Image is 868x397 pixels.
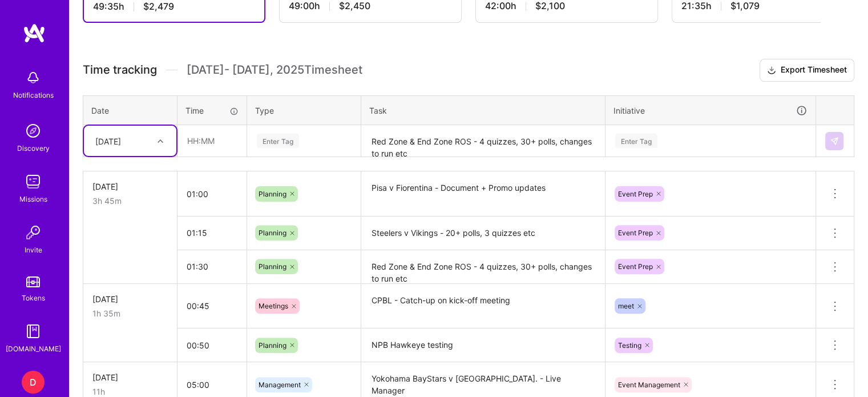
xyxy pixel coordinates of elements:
[83,95,177,125] th: Date
[618,341,641,350] span: Testing
[259,228,286,237] span: Planning
[22,320,45,343] img: guide book
[362,285,604,328] textarea: CPBL - Catch-up on kick-off meeting
[22,119,45,142] img: discovery
[178,126,246,156] input: HH:MM
[17,142,50,154] div: Discovery
[618,302,634,310] span: meet
[93,1,255,13] div: 49:35 h
[19,371,47,394] a: D
[767,65,776,77] i: icon Download
[259,341,286,350] span: Planning
[618,190,653,198] span: Event Prep
[177,330,247,360] input: HH:MM
[361,95,605,125] th: Task
[362,218,604,249] textarea: Steelers v Vikings - 20+ polls, 3 quizzes etc
[362,251,604,283] textarea: Red Zone & End Zone ROS - 4 quizzes, 30+ polls, changes to run etc
[259,302,288,310] span: Meetings
[615,132,657,150] div: Enter Tag
[6,343,61,355] div: [DOMAIN_NAME]
[143,1,174,13] span: $2,479
[177,179,247,209] input: HH:MM
[22,221,45,244] img: Invite
[22,371,45,394] div: D
[613,104,808,117] div: Initiative
[177,291,247,321] input: HH:MM
[618,228,653,237] span: Event Prep
[92,307,168,319] div: 1h 35m
[22,292,45,304] div: Tokens
[26,276,40,287] img: tokens
[259,190,286,198] span: Planning
[257,132,299,150] div: Enter Tag
[13,89,54,101] div: Notifications
[247,95,361,125] th: Type
[92,293,168,305] div: [DATE]
[158,138,163,144] i: icon Chevron
[760,59,854,82] button: Export Timesheet
[177,218,247,248] input: HH:MM
[185,105,239,117] div: Time
[25,244,42,256] div: Invite
[22,66,45,89] img: bell
[23,23,46,43] img: logo
[177,251,247,282] input: HH:MM
[92,181,168,193] div: [DATE]
[362,173,604,215] textarea: Pisa v Fiorentina - Document + Promo updates
[362,330,604,361] textarea: NPB Hawkeye testing
[95,135,121,147] div: [DATE]
[22,170,45,193] img: teamwork
[83,63,157,77] span: Time tracking
[187,63,362,77] span: [DATE] - [DATE] , 2025 Timesheet
[618,380,680,389] span: Event Management
[618,262,653,271] span: Event Prep
[92,195,168,207] div: 3h 45m
[830,137,839,146] img: Submit
[259,380,301,389] span: Management
[19,193,47,205] div: Missions
[92,371,168,383] div: [DATE]
[259,262,286,271] span: Planning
